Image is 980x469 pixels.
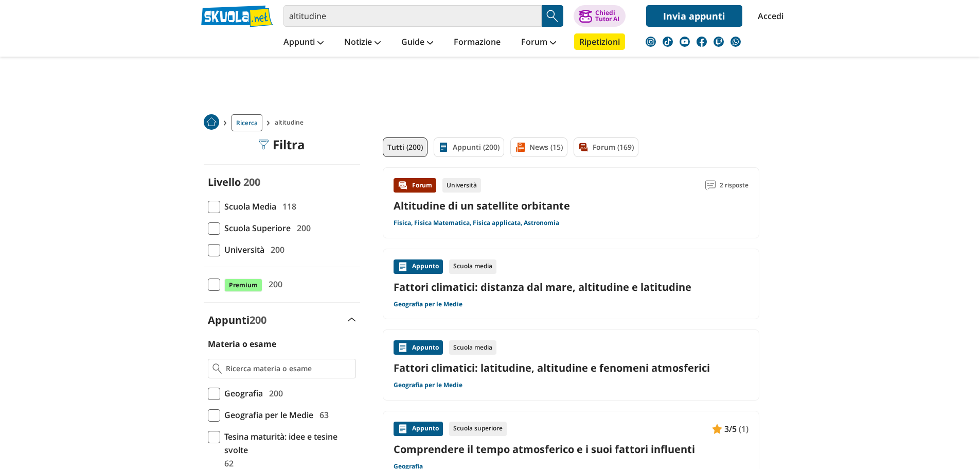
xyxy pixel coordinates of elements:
button: ChiediTutor AI [574,5,626,27]
label: Livello [208,175,241,189]
span: 118 [278,200,296,213]
a: Fattori climatici: latitudine, altitudine e fenomeni atmosferici [394,361,749,375]
div: Appunto [394,259,443,274]
a: Guide [399,33,436,52]
div: Scuola media [449,259,496,274]
img: Filtra filtri mobile [258,140,269,150]
div: Scuola media [449,340,496,355]
span: Scuola Media [220,200,276,213]
img: facebook [697,37,707,47]
img: Apri e chiudi sezione [348,318,356,322]
span: Geografia [220,387,263,400]
span: 200 [264,277,282,291]
span: 200 [265,387,283,400]
label: Materia o esame [208,338,276,350]
span: altitudine [275,114,308,131]
a: Tutti (200) [383,137,427,157]
span: 3/5 [724,422,737,436]
img: Appunti contenuto [398,342,408,353]
a: Comprendere il tempo atmosferico e i suoi fattori influenti [394,442,749,456]
span: 200 [266,243,284,256]
span: Premium [224,279,262,292]
img: twitch [714,37,724,47]
span: 200 [250,313,266,327]
img: Ricerca materia o esame [212,363,222,374]
img: Cerca appunti, riassunti o versioni [545,8,560,24]
a: Home [204,114,219,131]
a: Ripetizioni [574,33,625,50]
a: Accedi [758,5,779,27]
a: Forum [519,33,559,52]
img: Appunti filtro contenuto [438,142,449,152]
span: Tesina maturità: idee e tesine svolte [220,430,356,457]
a: Forum (169) [574,137,638,157]
img: Appunti contenuto [398,424,408,434]
div: Filtra [258,137,305,152]
img: instagram [646,37,656,47]
img: Commenti lettura [705,180,716,190]
a: Altitudine di un satellite orbitante [394,199,570,213]
span: 200 [293,221,311,235]
a: Geografia per le Medie [394,300,462,308]
span: 200 [243,175,260,189]
img: Forum contenuto [398,180,408,190]
img: Appunti contenuto [712,424,722,434]
span: Scuola Superiore [220,221,291,235]
img: Forum filtro contenuto [578,142,589,152]
div: Università [442,178,481,193]
div: Scuola superiore [449,422,507,436]
a: Invia appunti [646,5,742,27]
div: Chiedi Tutor AI [595,10,619,22]
a: Appunti [281,33,326,52]
label: Appunti [208,313,266,327]
a: Ricerca [231,114,262,131]
img: tiktok [663,37,673,47]
a: Geografia per le Medie [394,381,462,389]
input: Cerca appunti, riassunti o versioni [283,5,542,27]
span: Università [220,243,264,256]
span: Geografia per le Medie [220,408,313,422]
div: Forum [394,178,436,193]
span: 2 risposte [720,178,749,193]
a: Fattori climatici: distanza dal mare, altitudine e latitudine [394,280,749,294]
a: Appunti (200) [434,137,504,157]
img: youtube [680,37,690,47]
img: Appunti contenuto [398,262,408,272]
img: News filtro contenuto [515,142,525,152]
input: Ricerca materia o esame [226,363,351,374]
span: (1) [739,422,749,436]
a: News (15) [510,137,567,157]
a: Notizie [342,33,383,52]
span: 63 [315,408,329,422]
div: Appunto [394,340,443,355]
img: WhatsApp [730,37,741,47]
a: Fisica, Fisica Matematica, Fisica applicata, Astronomia [394,219,559,227]
a: Formazione [451,33,503,52]
button: Search Button [542,5,563,27]
img: Home [204,114,219,130]
div: Appunto [394,422,443,436]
